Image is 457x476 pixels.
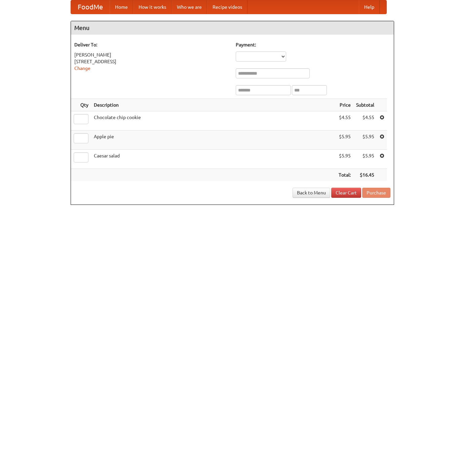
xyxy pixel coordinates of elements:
[353,169,377,181] th: $16.45
[336,131,353,150] td: $5.95
[336,99,353,111] th: Price
[172,0,207,14] a: Who we are
[353,111,377,131] td: $4.55
[133,0,172,14] a: How it works
[353,131,377,150] td: $5.95
[71,99,91,111] th: Qty
[91,99,336,111] th: Description
[236,41,390,48] h5: Payment:
[71,21,394,35] h4: Menu
[74,41,229,48] h5: Deliver To:
[331,188,361,198] a: Clear Cart
[110,0,133,14] a: Home
[353,99,377,111] th: Subtotal
[74,66,90,71] a: Change
[336,169,353,181] th: Total:
[336,111,353,131] td: $4.55
[91,111,336,131] td: Chocolate chip cookie
[293,188,330,198] a: Back to Menu
[362,188,390,198] button: Purchase
[91,131,336,150] td: Apple pie
[91,150,336,169] td: Caesar salad
[207,0,247,14] a: Recipe videos
[74,58,229,65] div: [STREET_ADDRESS]
[74,51,229,58] div: [PERSON_NAME]
[359,0,380,14] a: Help
[353,150,377,169] td: $5.95
[71,0,110,14] a: FoodMe
[336,150,353,169] td: $5.95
